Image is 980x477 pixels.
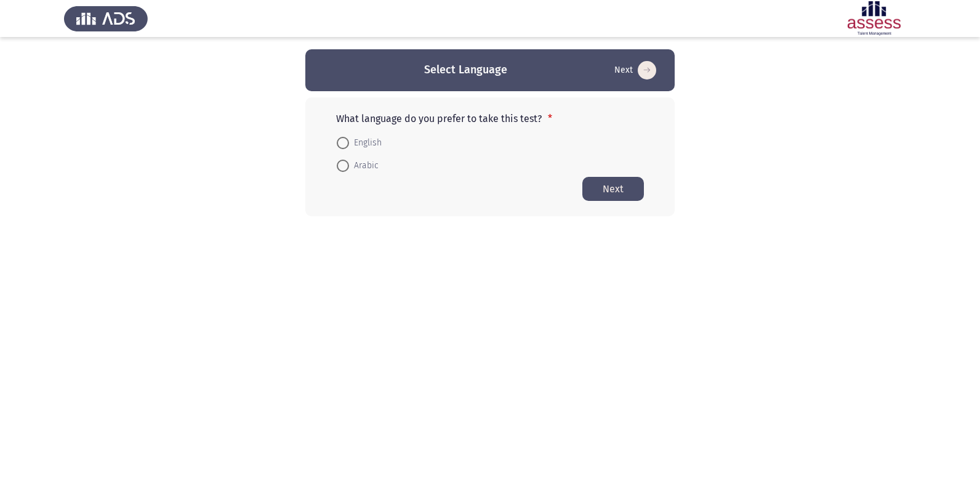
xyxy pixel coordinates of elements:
[832,1,916,36] img: Assessment logo of ASSESS Employability - EBI
[424,62,507,78] h3: Select Language
[349,158,379,173] span: Arabic
[336,113,644,124] p: What language do you prefer to take this test?
[349,136,382,150] span: English
[64,1,148,36] img: Assess Talent Management logo
[611,60,660,80] button: Start assessment
[582,177,644,201] button: Start assessment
